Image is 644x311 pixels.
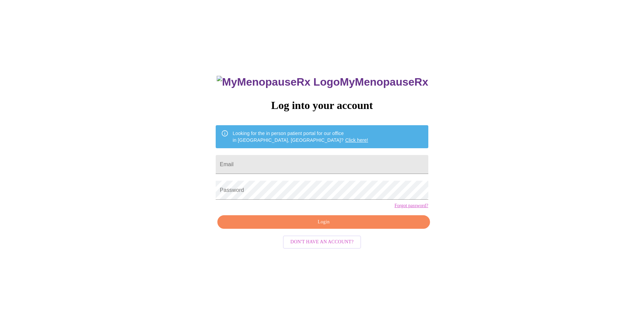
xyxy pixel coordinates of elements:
[217,215,430,229] button: Login
[225,218,422,226] span: Login
[233,127,368,146] div: Looking for the in person patient portal for our office in [GEOGRAPHIC_DATA], [GEOGRAPHIC_DATA]?
[281,239,363,244] a: Don't have an account?
[216,99,428,112] h3: Log into your account
[395,203,428,208] a: Forgot password?
[290,238,354,246] span: Don't have an account?
[217,76,428,88] h3: MyMenopauseRx
[283,236,361,249] button: Don't have an account?
[217,76,340,88] img: MyMenopauseRx Logo
[345,137,368,143] a: Click here!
